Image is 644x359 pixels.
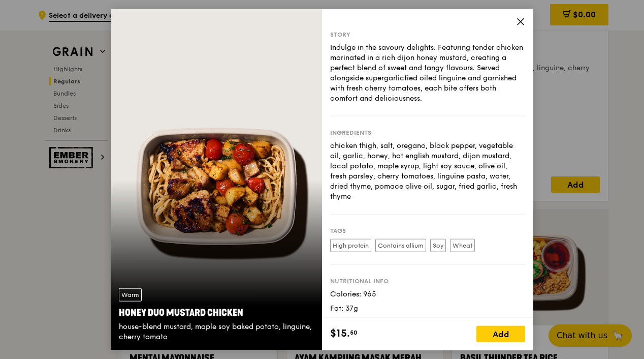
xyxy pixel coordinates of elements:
[350,328,358,336] span: 50
[375,239,426,252] label: Contains allium
[330,227,525,235] div: Tags
[330,141,525,202] div: chicken thigh, salt, oregano, black pepper, vegetable oil, garlic, honey, hot english mustard, di...
[119,305,314,319] div: Honey Duo Mustard Chicken
[330,289,525,300] div: Calories: 965
[430,239,446,252] label: Soy
[450,239,475,252] label: Wheat
[119,321,314,342] div: house-blend mustard, maple soy baked potato, linguine, cherry tomato
[330,129,525,137] div: Ingredients
[119,288,142,301] div: Warm
[330,31,525,39] div: Story
[330,239,371,252] label: High protein
[330,277,525,285] div: Nutritional info
[330,304,525,314] div: Fat: 37g
[330,43,525,104] div: Indulge in the savoury delights. Featuring tender chicken marinated in a rich dijon honey mustard...
[476,325,525,342] div: Add
[330,325,350,341] span: $15.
